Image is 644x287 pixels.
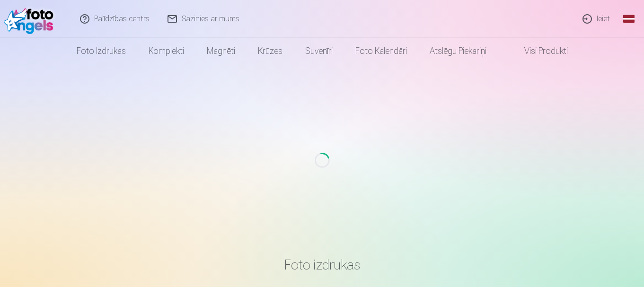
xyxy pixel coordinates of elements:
a: Visi produkti [498,38,579,64]
a: Krūzes [247,38,294,64]
a: Magnēti [195,38,247,64]
a: Suvenīri [294,38,344,64]
a: Foto izdrukas [65,38,137,64]
a: Komplekti [137,38,195,64]
a: Atslēgu piekariņi [418,38,498,64]
a: Foto kalendāri [344,38,418,64]
h3: Foto izdrukas [46,256,599,273]
img: /fa1 [4,4,58,34]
